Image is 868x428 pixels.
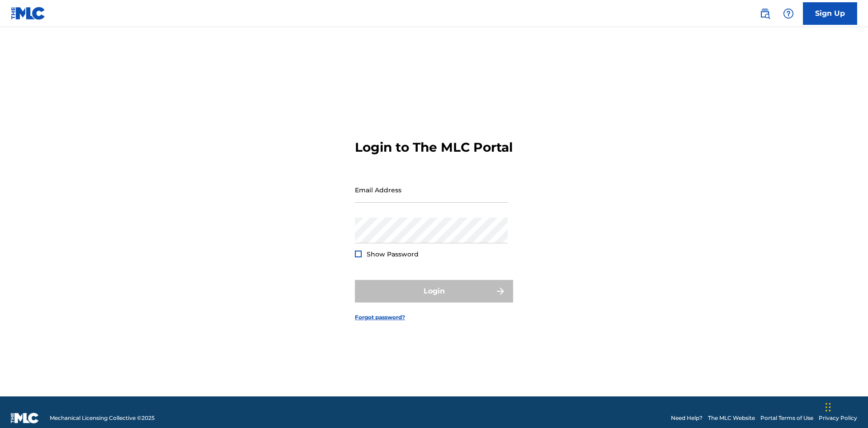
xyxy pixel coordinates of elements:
[759,8,770,19] img: search
[823,385,868,428] iframe: Chat Widget
[367,250,419,258] span: Show Password
[11,7,46,20] img: MLC Logo
[826,394,831,421] div: Drag
[11,413,39,423] img: logo
[756,5,774,23] a: Public Search
[760,414,813,422] a: Portal Terms of Use
[355,140,513,155] h3: Login to The MLC Portal
[819,414,857,422] a: Privacy Policy
[803,2,857,25] a: Sign Up
[355,313,405,321] a: Forgot password?
[783,8,794,19] img: help
[779,5,797,23] div: Help
[708,414,755,422] a: The MLC Website
[50,414,155,422] span: Mechanical Licensing Collective © 2025
[671,414,703,422] a: Need Help?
